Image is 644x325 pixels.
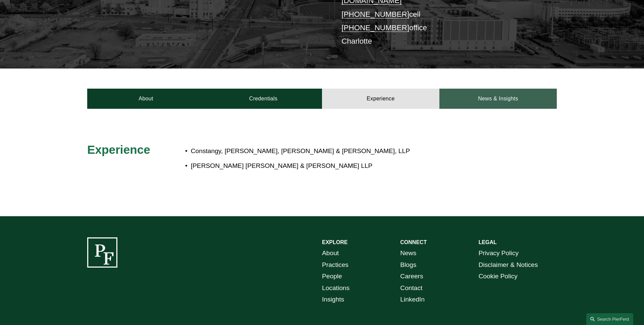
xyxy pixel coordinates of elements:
a: [PHONE_NUMBER] [341,24,409,32]
span: Experience [87,143,150,156]
a: Contact [400,282,422,294]
a: Privacy Policy [479,247,519,259]
a: Search this site [586,313,633,325]
a: Experience [322,89,439,109]
a: Locations [322,282,350,294]
p: [PERSON_NAME] [PERSON_NAME] & [PERSON_NAME] LLP [191,160,498,172]
a: [PHONE_NUMBER] [341,10,409,18]
a: Blogs [400,259,416,271]
a: News & Insights [439,89,557,109]
a: Cookie Policy [479,271,518,282]
a: About [87,89,205,109]
a: About [322,247,339,259]
a: People [322,271,342,282]
p: Constangy, [PERSON_NAME], [PERSON_NAME] & [PERSON_NAME], LLP [191,145,498,157]
strong: CONNECT [400,239,427,245]
a: Disclaimer & Notices [479,259,538,271]
strong: EXPLORE [322,239,347,245]
a: News [400,247,416,259]
a: Careers [400,271,423,282]
a: Credentials [205,89,322,109]
a: Insights [322,294,344,306]
a: Practices [322,259,348,271]
strong: LEGAL [479,239,497,245]
a: LinkedIn [400,294,425,306]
